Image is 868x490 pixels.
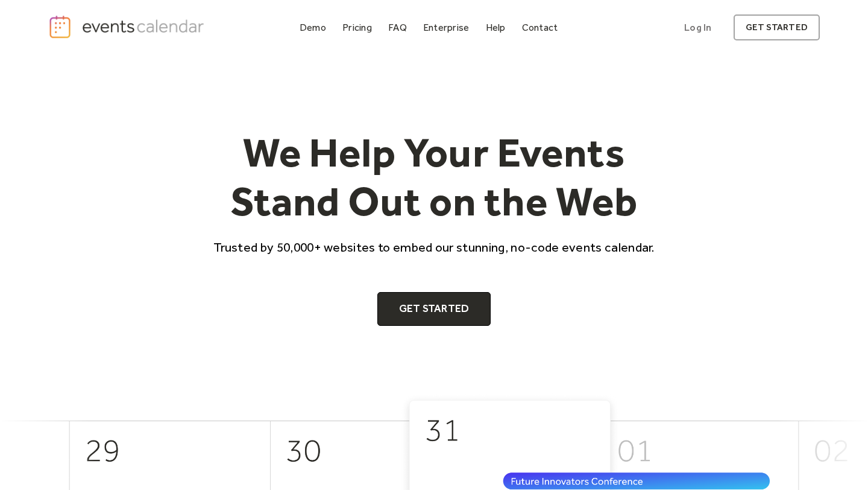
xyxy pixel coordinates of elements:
a: Help [481,19,511,36]
div: Contact [522,24,558,31]
a: Demo [295,19,331,36]
a: home [48,14,207,39]
p: Trusted by 50,000+ websites to embed our stunning, no-code events calendar. [203,238,665,256]
div: Demo [300,24,326,31]
a: Get Started [377,292,491,326]
a: Enterprise [418,19,474,36]
a: Contact [517,19,563,36]
div: FAQ [388,24,407,31]
div: Help [486,24,506,31]
a: FAQ [383,19,412,36]
div: Pricing [342,24,372,31]
div: Enterprise [423,24,469,31]
a: Log In [672,14,723,40]
h1: We Help Your Events Stand Out on the Web [203,128,665,226]
a: Pricing [338,19,377,36]
a: get started [734,14,820,40]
